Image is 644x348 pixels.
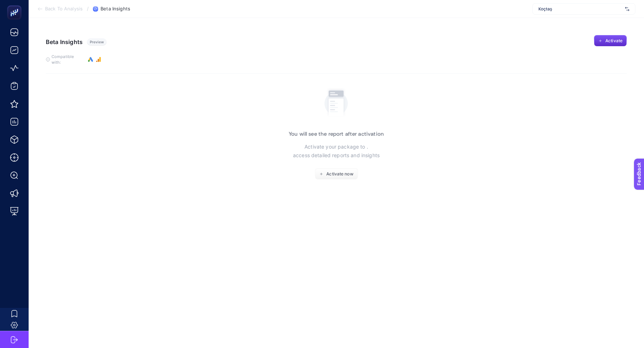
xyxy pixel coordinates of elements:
[45,6,83,12] span: Back To Analysis
[315,168,358,180] button: Activate now
[538,6,622,12] span: Koçtaş
[326,171,353,177] span: Activate now
[46,38,83,45] h1: Beta Insights
[605,38,623,44] span: Activate
[4,2,27,8] span: Feedback
[594,35,627,47] button: Activate
[101,6,130,12] span: Beta Insights
[90,40,104,44] span: Preview
[87,6,89,11] span: /
[625,5,629,13] img: svg%3e
[289,131,384,137] h3: You will see the report after activation
[52,54,84,65] span: Compatible with:
[293,142,380,160] p: Activate your package to . access detailed reports and insights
